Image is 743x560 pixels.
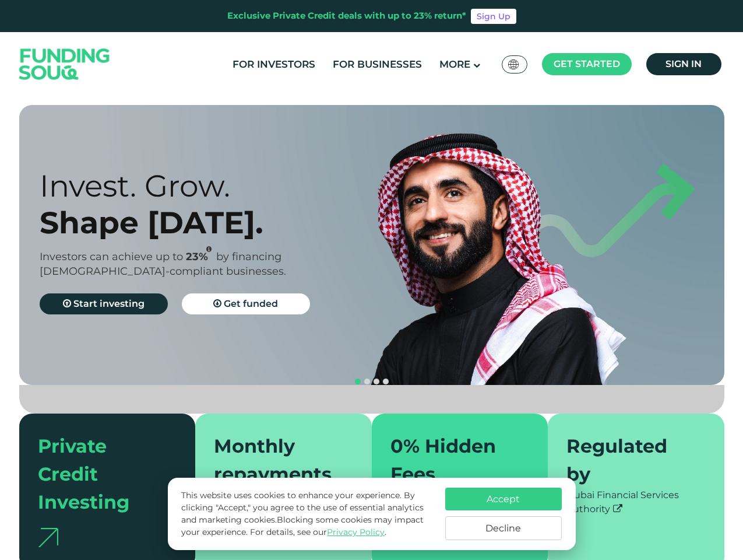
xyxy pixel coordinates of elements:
[181,514,424,537] span: Blocking some cookies may impact your experience.
[38,432,163,516] div: Private Credit Investing
[362,377,372,386] button: navigation
[227,9,466,23] div: Exclusive Private Credit deals with up to 23% return*
[182,293,310,314] a: Get funded
[73,298,145,309] span: Start investing
[181,489,433,538] p: This website uses cookies to enhance your experience. By clicking "Accept," you agree to the use ...
[471,9,516,24] a: Sign Up
[554,58,620,69] span: Get started
[566,488,706,516] div: Dubai Financial Services Authority
[372,377,381,386] button: navigation
[40,293,168,314] a: Start investing
[665,58,702,69] span: Sign in
[390,432,516,488] div: 0% Hidden Fees
[230,55,318,74] a: For Investors
[214,432,339,488] div: Monthly repayments
[206,246,212,253] i: 23% IRR (expected) ~ 15% Net yield (expected)
[8,35,122,94] img: Logo
[40,167,392,204] div: Invest. Grow.
[40,250,183,263] span: Investors can achieve up to
[250,527,386,537] span: For details, see our .
[330,55,425,74] a: For Businesses
[439,58,470,70] span: More
[445,488,562,510] button: Accept
[445,516,562,540] button: Decline
[40,250,286,278] span: by financing [DEMOGRAPHIC_DATA]-compliant businesses.
[38,528,58,547] img: arrow
[327,527,385,537] a: Privacy Policy
[224,298,278,309] span: Get funded
[40,204,392,241] div: Shape [DATE].
[353,377,362,386] button: navigation
[381,377,390,386] button: navigation
[186,250,216,263] span: 23%
[508,60,519,69] img: SA Flag
[566,432,692,488] div: Regulated by
[646,53,721,75] a: Sign in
